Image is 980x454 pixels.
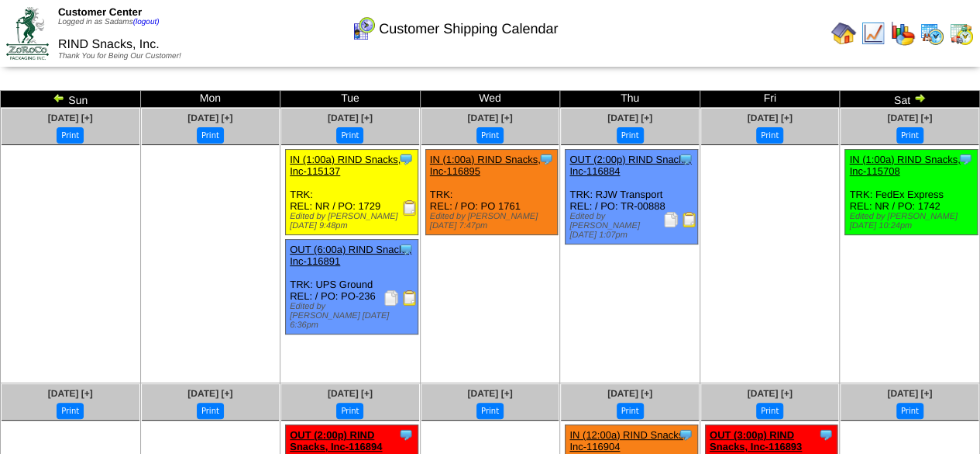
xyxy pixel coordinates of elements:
span: Customer Shipping Calendar [379,21,558,37]
button: Print [336,127,363,144]
div: TRK: REL: NR / PO: 1729 [286,150,418,235]
a: [DATE] [+] [748,388,793,399]
a: IN (12:00a) RIND Snacks, Inc-116904 [569,429,686,452]
img: Bill of Lading [402,290,418,306]
a: [DATE] [+] [187,388,232,399]
img: calendarcustomer.gif [351,16,376,41]
a: OUT (3:00p) RIND Snacks, Inc-116893 [710,429,802,452]
img: Packing Slip [663,212,679,227]
img: Tooltip [818,427,834,442]
button: Print [896,403,923,419]
button: Print [896,127,923,144]
img: Tooltip [538,151,554,167]
a: [DATE] [+] [48,388,93,399]
div: TRK: RJW Transport REL: / PO: TR-00888 [566,150,697,244]
img: Tooltip [678,151,693,167]
div: Edited by [PERSON_NAME] [DATE] 9:48pm [290,212,417,230]
a: [DATE] [+] [607,388,652,399]
img: arrowleft.gif [53,92,65,104]
div: Edited by [PERSON_NAME] [DATE] 6:36pm [290,302,417,330]
td: Tue [280,91,421,108]
span: Logged in as Sadams [58,18,160,26]
img: Tooltip [398,241,414,257]
img: Tooltip [398,151,414,167]
a: [DATE] [+] [187,113,232,123]
button: Print [336,403,363,419]
td: Sat [840,91,980,108]
img: calendarprod.gif [920,21,944,46]
a: [DATE] [+] [467,388,512,399]
a: [DATE] [+] [748,113,793,123]
button: Print [57,127,84,144]
img: Receiving Document [402,200,418,216]
a: [DATE] [+] [328,388,373,399]
button: Print [756,127,783,144]
td: Fri [700,91,840,108]
span: RIND Snacks, Inc. [58,38,160,51]
button: Print [756,403,783,419]
img: Packing Slip [383,290,399,306]
button: Print [617,127,644,144]
div: TRK: UPS Ground REL: / PO: PO-236 [286,240,418,334]
button: Print [617,403,644,419]
span: Customer Center [58,6,142,18]
img: arrowright.gif [913,92,926,104]
a: OUT (6:00a) RIND Snacks, Inc-116891 [290,244,411,267]
button: Print [57,403,84,419]
img: home.gif [831,21,856,46]
a: (logout) [133,18,160,26]
div: Edited by [PERSON_NAME] [DATE] 7:47pm [430,212,557,230]
a: IN (1:00a) RIND Snacks, Inc-116895 [430,154,541,177]
img: graph.gif [890,21,915,46]
img: line_graph.gif [861,21,885,46]
a: OUT (2:00p) RIND Snacks, Inc-116884 [569,154,691,177]
a: [DATE] [+] [887,388,932,399]
span: Thank You for Being Our Customer! [58,52,181,61]
button: Print [476,127,504,144]
a: [DATE] [+] [607,113,652,123]
a: [DATE] [+] [328,113,373,123]
a: [DATE] [+] [467,113,512,123]
a: [DATE] [+] [887,113,932,123]
img: Tooltip [958,151,973,167]
img: Tooltip [398,427,414,442]
a: IN (1:00a) RIND Snacks, Inc-115708 [849,154,960,177]
div: TRK: FedEx Express REL: NR / PO: 1742 [845,150,978,235]
img: Tooltip [678,427,693,442]
div: Edited by [PERSON_NAME] [DATE] 1:07pm [569,212,696,240]
td: Sun [1,91,141,108]
div: Edited by [PERSON_NAME] [DATE] 10:24pm [849,212,977,230]
button: Print [197,403,224,419]
a: IN (1:00a) RIND Snacks, Inc-115137 [290,154,401,177]
a: OUT (2:00p) RIND Snacks, Inc-116894 [290,429,382,452]
a: [DATE] [+] [48,113,93,123]
img: Bill of Lading [682,212,697,227]
td: Mon [140,91,280,108]
td: Thu [560,91,700,108]
img: ZoRoCo_Logo(Green%26Foil)%20jpg.webp [6,7,49,59]
button: Print [197,127,224,144]
button: Print [476,403,504,419]
td: Wed [420,91,560,108]
div: TRK: REL: / PO: PO 1761 [425,150,557,235]
img: calendarinout.gif [949,21,974,46]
